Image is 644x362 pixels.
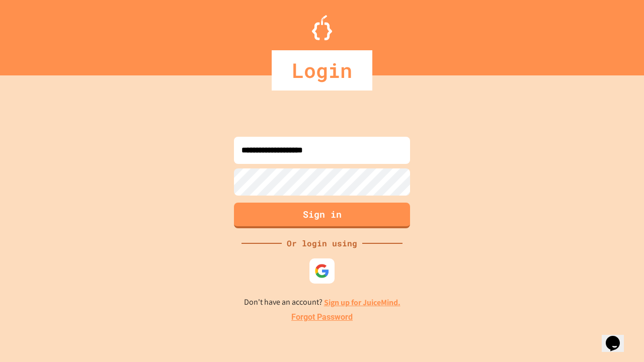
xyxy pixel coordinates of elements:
p: Don't have an account? [244,296,400,309]
a: Forgot Password [291,311,353,323]
a: Sign up for JuiceMind. [324,297,400,308]
img: google-icon.svg [314,263,330,279]
iframe: chat widget [602,322,634,352]
iframe: chat widget [560,278,634,321]
button: Sign in [234,203,410,228]
div: Login [272,50,372,90]
img: Logo.svg [312,15,332,40]
div: Or login using [282,237,362,249]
